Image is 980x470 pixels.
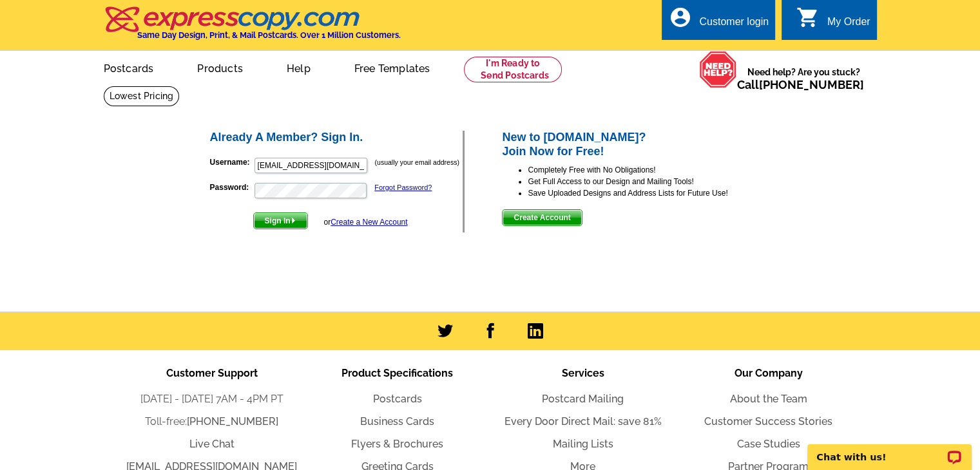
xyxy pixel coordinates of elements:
h4: Same Day Design, Print, & Mail Postcards. Over 1 Million Customers. [137,30,401,40]
span: Our Company [735,367,803,379]
button: Sign In [253,212,308,229]
span: Create Account [503,210,581,225]
a: Products [177,52,264,82]
a: Business Cards [360,415,434,428]
li: Completely Free with No Obligations! [528,164,772,176]
a: Live Chat [189,438,235,450]
div: or [323,216,407,228]
a: Postcards [83,52,175,82]
span: Customer Support [166,367,258,379]
label: Password: [210,182,253,193]
li: Get Full Access to our Design and Mailing Tools! [528,176,772,187]
a: Every Door Direct Mail: save 81% [504,415,662,428]
a: Create a New Account [331,218,407,227]
li: Save Uploaded Designs and Address Lists for Future Use! [528,187,772,199]
a: Same Day Design, Print, & Mail Postcards. Over 1 Million Customers. [104,15,401,40]
button: Create Account [502,209,582,226]
a: [PHONE_NUMBER] [187,415,278,428]
a: Case Studies [737,438,800,450]
img: button-next-arrow-white.png [291,218,296,223]
span: Services [562,367,604,379]
a: Free Templates [334,52,451,82]
i: account_circle [668,6,691,29]
h2: New to [DOMAIN_NAME]? Join Now for Free! [502,131,772,158]
a: account_circle Customer login [668,14,769,30]
i: shopping_cart [796,6,820,29]
span: Sign In [254,213,307,229]
div: My Order [827,16,870,34]
span: Call [737,78,864,91]
a: shopping_cart My Order [796,14,870,30]
a: Postcards [373,393,422,405]
li: [DATE] - [DATE] 7AM - 4PM PT [119,391,305,407]
a: Postcard Mailing [542,393,624,405]
a: Flyers & Brochures [351,438,443,450]
li: Toll-free: [119,414,305,429]
div: Customer login [699,16,769,34]
iframe: LiveChat chat widget [799,429,980,470]
a: Forgot Password? [374,183,432,191]
img: help [699,51,737,88]
h2: Already A Member? Sign In. [210,131,463,145]
span: Need help? Are you stuck? [737,66,870,91]
label: Username: [210,156,253,168]
a: [PHONE_NUMBER] [759,78,864,91]
a: About the Team [730,393,807,405]
a: Customer Success Stories [704,415,832,428]
a: Mailing Lists [553,438,613,450]
small: (usually your email address) [375,158,459,166]
span: Product Specifications [341,367,453,379]
a: Help [266,52,331,82]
